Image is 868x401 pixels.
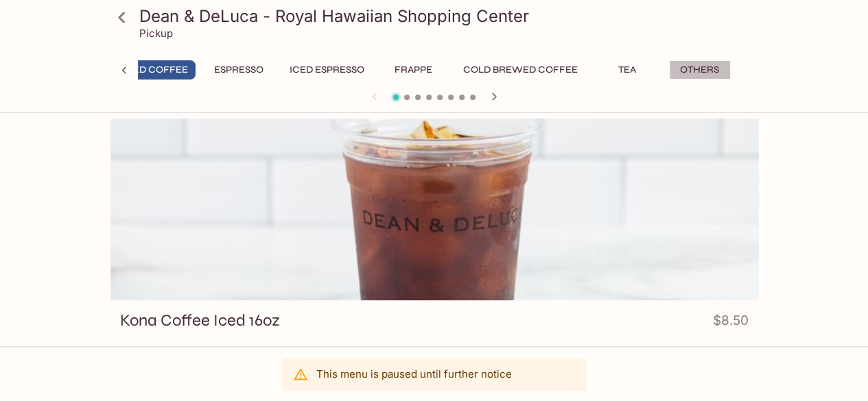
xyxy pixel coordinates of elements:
div: Kona Coffee Iced 16oz [110,119,758,300]
button: Frappe [383,60,445,80]
button: Cold Brewed Coffee [456,60,585,80]
h3: Dean & DeLuca - Royal Hawaiian Shopping Center [139,5,753,27]
h4: $8.50 [713,310,749,337]
p: This menu is paused until further notice [316,367,512,380]
h3: Kona Coffee Iced 16oz [120,310,280,331]
button: Others [669,60,731,80]
button: Espresso [207,60,271,80]
p: Pickup [139,27,173,40]
button: Iced Espresso [282,60,372,80]
button: Brewed Coffee [95,60,196,80]
button: Tea [596,60,658,80]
